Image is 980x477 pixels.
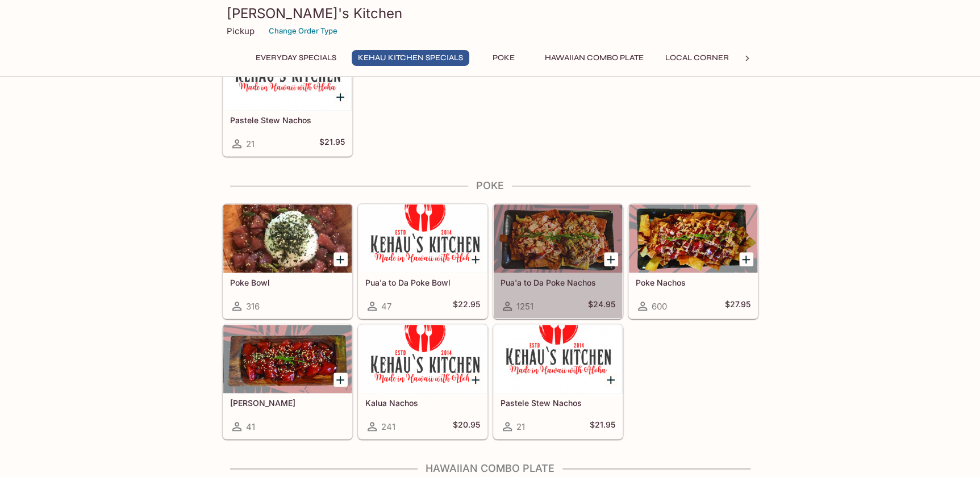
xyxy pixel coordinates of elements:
button: Change Order Type [264,22,343,40]
span: 21 [516,421,525,432]
a: [PERSON_NAME]41 [223,324,352,439]
button: Add Pastele Stew Nachos [604,373,618,387]
button: Poke [478,50,529,66]
div: Kalua Nachos [358,325,487,393]
button: Add Ahi Poke [333,373,348,387]
span: 1251 [516,301,533,312]
a: Pua'a to Da Poke Nachos1251$24.95 [493,204,623,319]
div: Ahi Poke [223,325,352,393]
h5: $21.95 [590,420,615,433]
h5: [PERSON_NAME] [230,398,345,408]
h5: Poke Nachos [636,278,750,287]
h5: Poke Bowl [230,278,345,287]
a: Pastele Stew Nachos21$21.95 [223,41,352,156]
button: Hawaiian Combo Plate [539,50,650,66]
div: Pua'a to Da Poke Bowl [358,204,487,273]
h5: $27.95 [725,299,750,313]
a: Poke Bowl316 [223,204,352,319]
button: Add Poke Bowl [333,252,348,266]
button: Local Corner [659,50,735,66]
h4: Hawaiian Combo Plate [222,462,758,475]
a: Pastele Stew Nachos21$21.95 [493,324,623,439]
button: Add Poke Nachos [739,252,753,266]
button: Everyday Specials [249,50,343,66]
h5: $21.95 [319,137,345,150]
span: 41 [246,421,255,432]
div: Poke Bowl [223,204,352,273]
a: Poke Nachos600$27.95 [628,204,758,319]
a: Kalua Nachos241$20.95 [358,324,487,439]
h5: Pastele Stew Nachos [501,398,615,408]
button: Add Pua'a to Da Poke Bowl [469,252,483,266]
span: 600 [652,301,667,312]
span: 241 [381,421,395,432]
span: 21 [246,139,255,149]
button: Add Pua'a to Da Poke Nachos [604,252,618,266]
button: Add Pastele Stew Nachos [333,90,348,104]
h5: $20.95 [453,420,480,433]
h5: $22.95 [453,299,480,313]
h5: Kalua Nachos [365,398,480,408]
div: Pastele Stew Nachos [223,42,352,110]
span: 316 [246,301,260,312]
h5: $24.95 [588,299,615,313]
div: Pastele Stew Nachos [494,325,622,393]
p: Pickup [227,26,255,36]
span: 47 [381,301,391,312]
a: Pua'a to Da Poke Bowl47$22.95 [358,204,487,319]
div: Poke Nachos [629,204,757,273]
div: Pua'a to Da Poke Nachos [494,204,622,273]
button: Kehau Kitchen Specials [352,50,469,66]
h3: [PERSON_NAME]'s Kitchen [227,5,754,22]
h5: Pua'a to Da Poke Bowl [365,278,480,287]
h5: Pua'a to Da Poke Nachos [501,278,615,287]
button: Add Kalua Nachos [469,373,483,387]
h4: Poke [222,179,758,192]
h5: Pastele Stew Nachos [230,115,345,125]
